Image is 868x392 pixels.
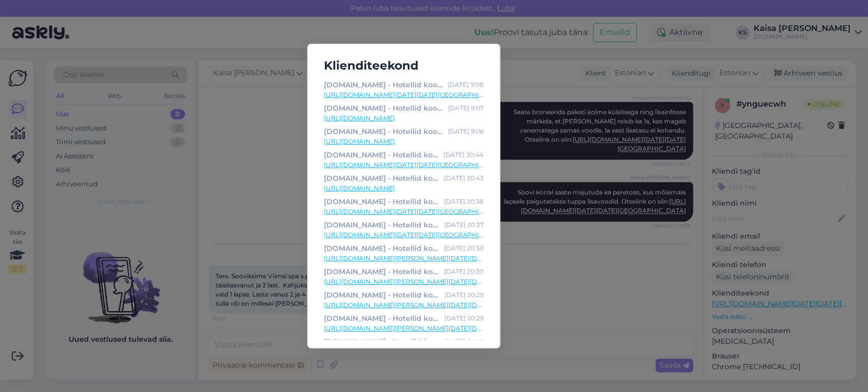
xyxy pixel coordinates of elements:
[324,336,440,347] div: [DOMAIN_NAME] - Hotellid koos võluvate lisavõimalustega
[324,231,484,240] a: [URL][DOMAIN_NAME][DATE][DATE][GEOGRAPHIC_DATA]
[324,313,440,324] div: [DOMAIN_NAME] - Hotellid koos võluvate lisavõimalustega
[444,266,484,277] div: [DATE] 20:30
[443,149,484,160] div: [DATE] 20:44
[324,90,484,100] a: [URL][DOMAIN_NAME][DATE][DATE][GEOGRAPHIC_DATA]
[448,103,484,114] div: [DATE] 9:07
[324,196,440,207] div: [DOMAIN_NAME] - Hotellid koos võluvate lisavõimalustega
[444,313,484,324] div: [DATE] 20:29
[324,149,439,160] div: [DOMAIN_NAME] - Hotellid koos võluvate lisavõimalustega
[444,336,484,347] div: [DATE] 20:29
[444,243,484,254] div: [DATE] 20:30
[324,103,444,114] div: [DOMAIN_NAME] - Hotellid koos võluvate lisavõimalustega
[324,126,444,137] div: [DOMAIN_NAME] - Hotellid koos võluvate lisavõimalustega
[324,114,484,123] a: [URL][DOMAIN_NAME]
[324,301,484,310] a: [URL][DOMAIN_NAME][PERSON_NAME][DATE][DATE][GEOGRAPHIC_DATA]
[324,243,440,254] div: [DOMAIN_NAME] - Hotellid koos võluvate lisavõimalustega
[444,219,484,231] div: [DATE] 20:37
[324,173,440,184] div: [DOMAIN_NAME] - Hotellid koos võluvate lisavõimalustega
[448,126,484,137] div: [DATE] 9:06
[324,289,440,301] div: [DOMAIN_NAME] - Hotellid koos võluvate lisavõimalustega
[444,173,484,184] div: [DATE] 20:43
[324,207,484,216] a: [URL][DOMAIN_NAME][DATE][DATE][GEOGRAPHIC_DATA]
[444,289,484,301] div: [DATE] 20:29
[324,160,484,170] a: [URL][DOMAIN_NAME][DATE][DATE][GEOGRAPHIC_DATA]
[324,219,440,231] div: [DOMAIN_NAME] - Hotellid koos võluvate lisavõimalustega
[324,79,443,90] div: [DOMAIN_NAME] - Hotellid koos võluvate lisavõimalustega
[324,266,440,277] div: [DOMAIN_NAME] - Hotellid koos võluvate lisavõimalustega
[447,79,484,90] div: [DATE] 9:08
[324,324,484,333] a: [URL][DOMAIN_NAME][PERSON_NAME][DATE][DATE][GEOGRAPHIC_DATA]
[444,196,484,207] div: [DATE] 20:38
[324,254,484,263] a: [URL][DOMAIN_NAME][PERSON_NAME][DATE][DATE][GEOGRAPHIC_DATA]
[316,56,492,75] h5: Klienditeekond
[324,137,484,146] a: [URL][DOMAIN_NAME]
[324,184,484,193] a: [URL][DOMAIN_NAME]
[324,277,484,286] a: [URL][DOMAIN_NAME][PERSON_NAME][DATE][DATE][GEOGRAPHIC_DATA]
